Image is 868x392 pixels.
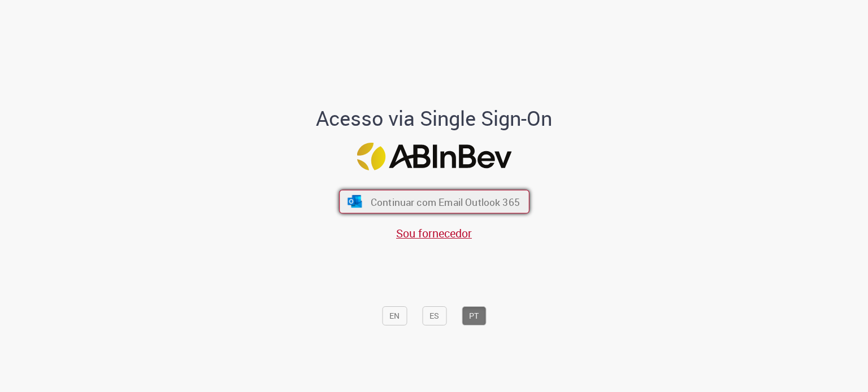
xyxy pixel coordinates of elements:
span: Continuar com Email Outlook 365 [370,195,519,208]
button: PT [462,306,486,325]
a: Sou fornecedor [396,226,472,241]
button: ES [422,306,446,325]
img: Logo ABInBev [357,143,511,170]
button: ícone Azure/Microsoft 360 Continuar com Email Outlook 365 [339,190,530,214]
img: ícone Azure/Microsoft 360 [346,196,363,208]
button: EN [382,306,407,325]
h1: Acesso via Single Sign-On [277,107,591,130]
